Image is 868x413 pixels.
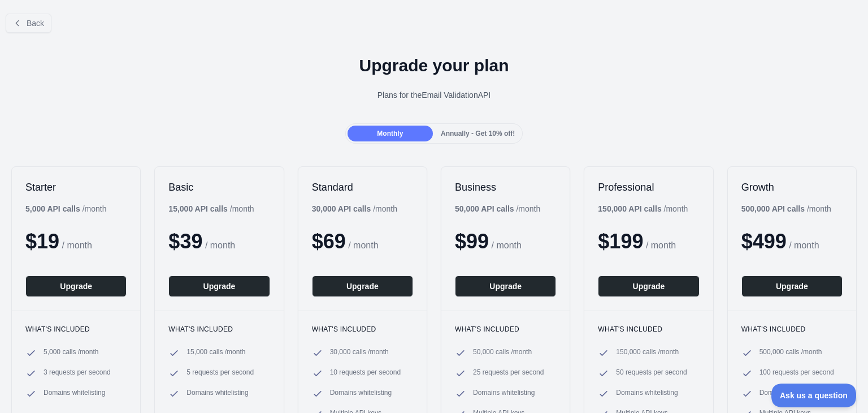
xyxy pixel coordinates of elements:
[598,180,699,194] h2: Professional
[312,230,346,253] span: $ 69
[598,204,661,213] b: 150,000 API calls
[741,203,831,214] div: / month
[312,180,413,194] h2: Standard
[598,230,643,253] span: $ 199
[741,204,805,213] b: 500,000 API calls
[455,230,489,253] span: $ 99
[598,203,688,214] div: / month
[741,230,787,253] span: $ 499
[741,180,843,194] h2: Growth
[455,180,556,194] h2: Business
[312,204,371,213] b: 30,000 API calls
[312,203,397,214] div: / month
[771,384,857,407] iframe: Toggle Customer Support
[455,204,514,213] b: 50,000 API calls
[455,203,540,214] div: / month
